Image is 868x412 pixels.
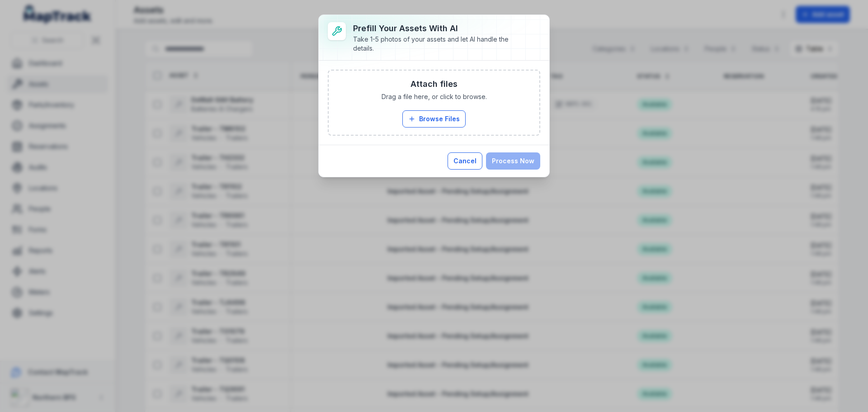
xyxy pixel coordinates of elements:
[402,110,466,128] button: Browse Files
[353,35,526,53] div: Take 1-5 photos of your assets and let AI handle the details.
[382,92,487,101] span: Drag a file here, or click to browse.
[448,152,482,170] button: Cancel
[410,78,458,90] h3: Attach files
[353,22,526,35] h3: Prefill Your Assets with AI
